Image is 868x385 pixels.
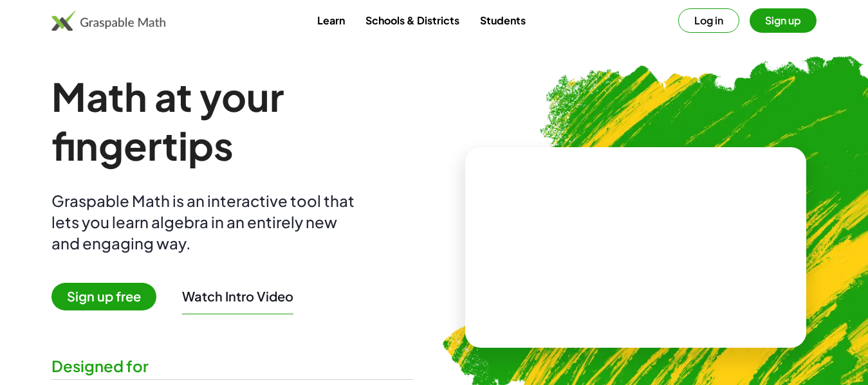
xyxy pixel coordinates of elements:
[307,8,355,32] a: Learn
[355,8,470,32] a: Schools & Districts
[470,8,536,32] a: Students
[51,72,414,170] h1: Math at your fingertips
[182,288,293,305] button: Watch Intro Video
[539,199,732,296] video: What is this? This is dynamic math notation. Dynamic math notation plays a central role in how Gr...
[678,8,739,33] button: Log in
[51,355,414,377] div: Designed for
[750,8,817,33] button: Sign up
[51,283,156,310] span: Sign up free
[51,190,360,254] div: Graspable Math is an interactive tool that lets you learn algebra in an entirely new and engaging...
